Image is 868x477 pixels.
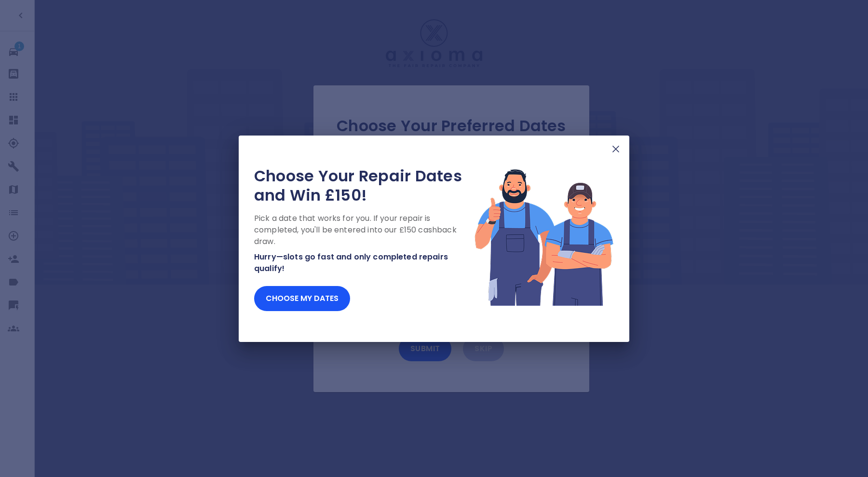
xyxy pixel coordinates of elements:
[254,166,474,205] h2: Choose Your Repair Dates and Win £150!
[254,251,474,274] p: Hurry—slots go fast and only completed repairs qualify!
[474,166,614,307] img: Lottery
[610,143,622,155] img: X Mark
[254,286,350,311] button: Choose my dates
[254,213,474,247] p: Pick a date that works for you. If your repair is completed, you'll be entered into our £150 cash...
